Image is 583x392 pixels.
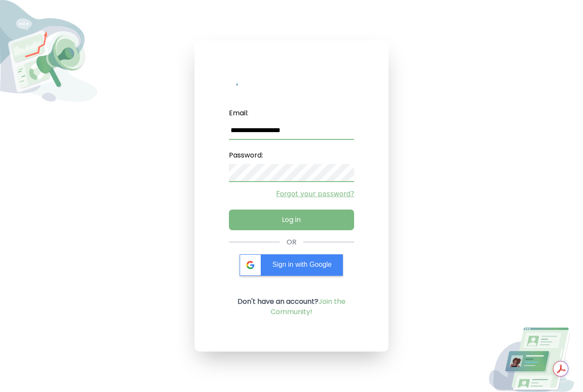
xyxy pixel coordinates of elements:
[229,147,355,164] label: Password:
[287,237,296,247] div: OR
[236,75,346,90] img: My Influency
[229,105,355,122] label: Email:
[272,261,332,268] span: Sign in with Google
[229,210,355,230] button: Log in
[229,296,355,317] p: Don't have an account?
[486,327,583,392] img: Login Image2
[271,296,345,317] a: Join the Community!
[240,254,343,276] div: Sign in with Google
[229,189,355,199] a: Forgot your password?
